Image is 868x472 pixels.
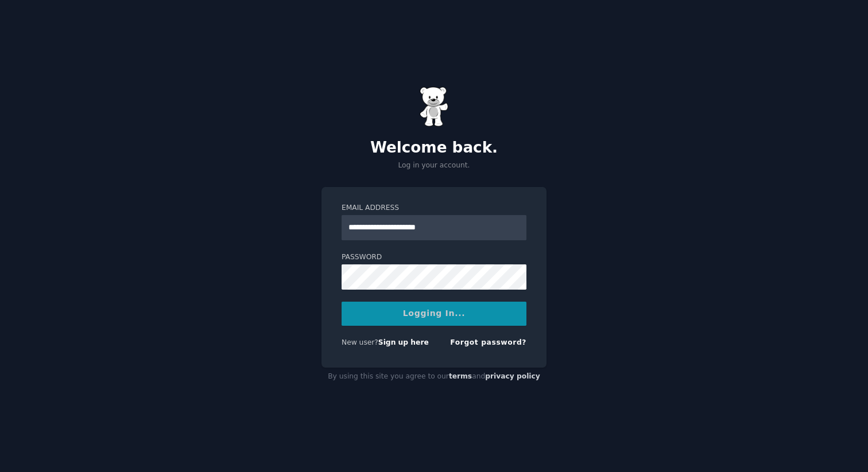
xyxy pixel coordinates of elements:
a: terms [449,372,472,380]
span: New user? [342,338,378,346]
label: Password [342,252,526,263]
a: Forgot password? [450,338,526,346]
a: privacy policy [485,372,540,380]
h2: Welcome back. [321,139,547,157]
a: Sign up here [378,338,429,346]
p: Log in your account. [321,161,547,171]
img: Gummy Bear [420,87,448,127]
div: By using this site you agree to our and [321,368,547,386]
label: Email Address [342,203,526,213]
